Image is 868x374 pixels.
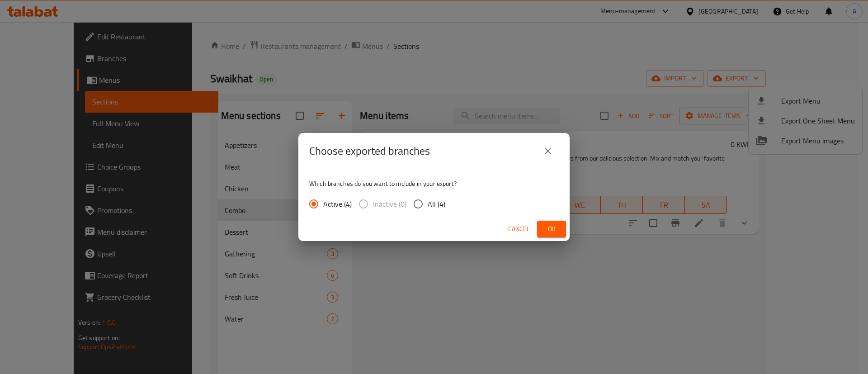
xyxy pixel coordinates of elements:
span: Cancel [508,223,530,235]
button: close [537,140,559,162]
h2: Choose exported branches [309,144,430,158]
span: Ok [544,223,559,235]
button: Ok [537,221,566,237]
span: Inactive (0) [373,199,406,209]
p: Which branches do you want to include in your export? [309,179,559,188]
span: Active (4) [323,199,352,209]
span: All (4) [428,199,445,209]
button: Cancel [505,221,533,237]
